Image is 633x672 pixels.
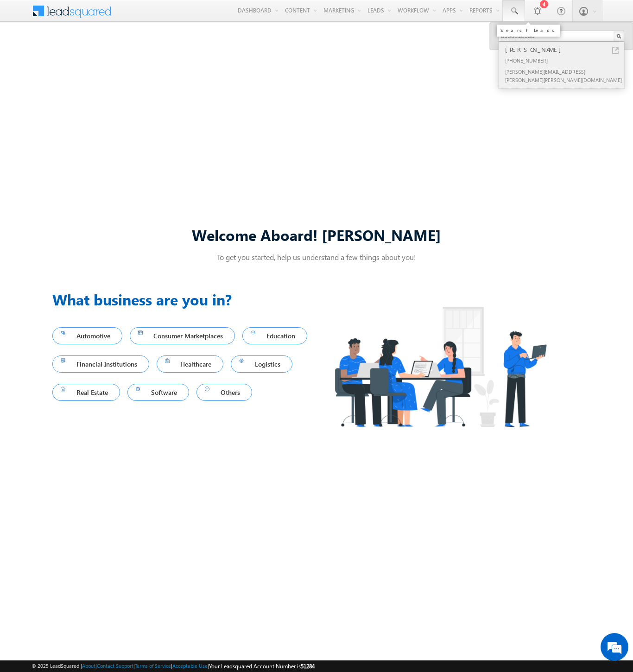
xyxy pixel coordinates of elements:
[135,663,171,669] a: Terms of Service
[239,358,284,370] span: Logistics
[503,55,627,66] div: [PHONE_NUMBER]
[97,663,133,669] a: Contact Support
[316,288,564,445] img: Industry.png
[52,225,581,245] div: Welcome Aboard! [PERSON_NAME]
[209,663,315,670] span: Your Leadsquared Account Number is
[500,27,557,33] div: Search Leads
[82,663,95,669] a: About
[172,663,208,669] a: Acceptable Use
[61,386,112,399] span: Real Estate
[52,288,316,311] h3: What business are you in?
[503,66,627,85] div: [PERSON_NAME][EMAIL_ADDRESS][PERSON_NAME][PERSON_NAME][DOMAIN_NAME]
[503,44,627,55] div: [PERSON_NAME]
[32,662,315,671] span: © 2025 LeadSquared | | | | |
[138,330,227,342] span: Consumer Marketplaces
[61,358,141,370] span: Financial Institutions
[61,330,114,342] span: Automotive
[205,386,244,399] span: Others
[165,358,215,370] span: Healthcare
[301,663,315,670] span: 51284
[136,386,181,399] span: Software
[251,330,299,342] span: Education
[52,252,581,262] p: To get you started, help us understand a few things about you!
